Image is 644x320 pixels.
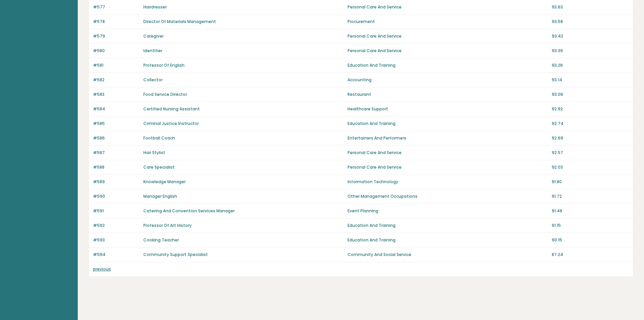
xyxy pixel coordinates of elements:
[93,222,139,229] p: #592
[348,4,548,10] p: Personal Care And Service
[348,121,548,127] p: Education And Training
[143,19,216,24] a: Director Of Materials Management
[93,179,139,185] p: #589
[143,252,208,257] a: Community Support Specialist
[348,164,548,170] p: Personal Care And Service
[552,77,629,83] p: 93.14
[93,48,139,54] p: #580
[348,91,548,98] p: Restaurant
[348,252,548,258] p: Community And Social Service
[143,193,177,199] a: Manager English
[552,179,629,185] p: 91.80
[143,179,186,185] a: Knowledge Manager
[552,208,629,214] p: 91.48
[552,252,629,258] p: 87.24
[552,48,629,54] p: 93.39
[93,4,139,10] p: #577
[552,135,629,141] p: 92.69
[93,106,139,112] p: #584
[93,135,139,141] p: #586
[93,91,139,98] p: #583
[93,193,139,199] p: #590
[143,164,175,170] a: Care Specialist
[143,4,167,10] a: Hairdresser
[93,150,139,156] p: #587
[143,91,187,97] a: Food Service Director
[552,150,629,156] p: 92.57
[552,237,629,243] p: 90.15
[93,252,139,258] p: #594
[143,62,185,68] a: Professor Of English
[143,33,164,39] a: Caregiver
[93,237,139,243] p: #593
[348,135,548,141] p: Entertainers And Performers
[143,222,192,228] a: Professor Of Art History
[348,33,548,39] p: Personal Care And Service
[552,33,629,39] p: 93.42
[348,77,548,83] p: Accounting
[348,222,548,229] p: Education And Training
[143,121,199,126] a: Criminal Justice Instructor
[552,91,629,98] p: 93.06
[143,77,163,83] a: Collector
[348,106,548,112] p: Healthcare Support
[143,106,200,112] a: Certified Nursing Assistant
[93,19,139,25] p: #578
[143,237,179,243] a: Cooking Teacher
[348,150,548,156] p: Personal Care And Service
[348,208,548,214] p: Event Planning
[93,266,111,272] a: previous
[93,33,139,39] p: #579
[552,62,629,68] p: 93.26
[93,164,139,170] p: #588
[552,121,629,127] p: 92.74
[552,19,629,25] p: 93.58
[143,48,162,54] a: Identifier
[93,121,139,127] p: #585
[552,193,629,199] p: 91.72
[348,193,548,199] p: Other Management Occupations
[93,208,139,214] p: #591
[348,19,548,25] p: Procurement
[143,135,175,141] a: Football Coach
[348,237,548,243] p: Education And Training
[143,150,165,155] a: Hair Stylist
[552,164,629,170] p: 92.03
[552,222,629,229] p: 91.15
[93,62,139,68] p: #581
[348,179,548,185] p: Information Technology
[552,4,629,10] p: 93.63
[93,77,139,83] p: #582
[348,62,548,68] p: Education And Training
[143,208,235,214] a: Catering And Convention Services Manager
[348,48,548,54] p: Personal Care And Service
[552,106,629,112] p: 92.92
